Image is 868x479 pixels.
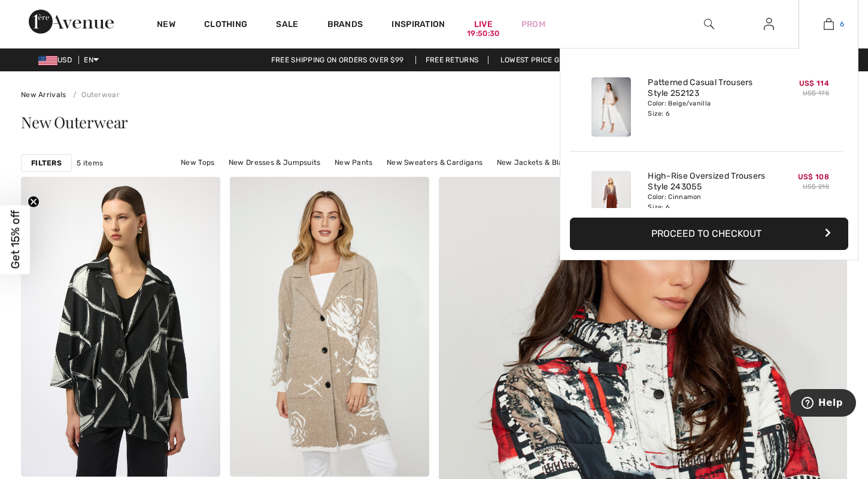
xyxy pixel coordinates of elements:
[329,155,379,170] a: New Pants
[28,195,40,207] button: Close teaser
[791,389,856,419] iframe: Opens a widget where you can find more information
[764,17,774,31] img: My Info
[648,171,766,192] a: High-Rise Oversized Trousers Style 243055
[799,17,858,31] a: 6
[648,192,766,212] div: Color: Cinnamon Size: 6
[754,17,784,32] a: Sign In
[175,155,220,170] a: New Tops
[591,171,631,230] img: High-Rise Oversized Trousers Style 243055
[704,17,714,31] img: search the website
[223,155,327,170] a: New Dresses & Jumpsuits
[840,19,844,29] span: 6
[803,89,829,97] s: US$ 175
[391,19,445,32] span: Inspiration
[21,177,220,477] img: Abstract Blazer with Pockets Style 254039. Black/Off White
[824,17,834,31] img: My Bag
[276,19,298,32] a: Sale
[415,56,489,64] a: Free Returns
[648,99,766,118] div: Color: Beige/vanilla Size: 6
[798,173,829,181] span: US$ 108
[799,79,829,88] span: US$ 114
[68,91,120,99] a: Outerwear
[84,56,99,64] span: EN
[29,10,114,34] img: 1ère Avenue
[21,91,66,99] a: New Arrivals
[474,18,493,31] a: Live19:50:30
[591,77,631,137] img: Patterned Casual Trousers Style 252123
[262,56,414,64] a: Free shipping on orders over $99
[21,112,128,132] span: New Outerwear
[230,177,429,477] img: Floral Casual Blazer Coat Style 75301. Oatmeal
[204,19,247,32] a: Clothing
[77,158,103,168] span: 5 items
[8,210,22,269] span: Get 15% off
[157,19,175,32] a: New
[381,155,488,170] a: New Sweaters & Cardigans
[570,218,848,250] button: Proceed to Checkout
[648,77,766,99] a: Patterned Casual Trousers Style 252123
[803,183,829,191] s: US$ 215
[521,18,545,31] a: Prom
[31,158,62,168] strong: Filters
[491,155,584,170] a: New Jackets & Blazers
[467,28,499,40] div: 19:50:30
[38,56,77,64] span: USD
[38,56,57,65] img: US Dollar
[491,56,607,64] a: Lowest Price Guarantee
[327,19,363,32] a: Brands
